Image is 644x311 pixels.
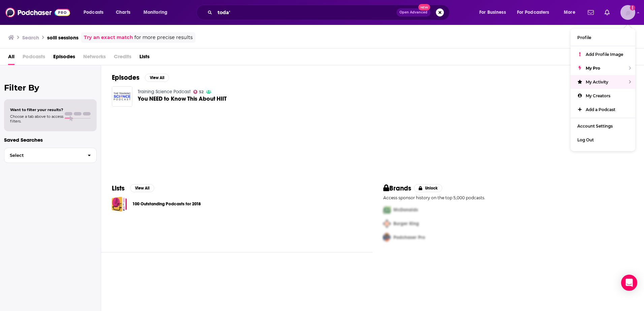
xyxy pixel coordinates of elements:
a: You NEED to Know This About HIIT [138,96,227,102]
span: for more precise results [134,34,193,41]
span: Select [4,153,82,158]
span: Monitoring [143,8,167,17]
a: Try an exact match [84,34,133,41]
h2: Brands [383,184,411,193]
span: Add a Podcast [586,107,615,112]
span: Account Settings [577,124,613,129]
img: User Profile [620,5,635,20]
span: Charts [116,8,130,17]
a: Show notifications dropdown [602,7,612,18]
img: Second Pro Logo [381,217,393,231]
button: Unlock [414,184,443,192]
button: open menu [79,7,112,18]
a: Charts [111,7,134,18]
button: open menu [475,7,514,18]
a: 100 Outstanding Podcasts for 2018 [132,200,201,208]
p: Access sponsor history on the top 5,000 podcasts. [383,195,633,200]
a: 52 [193,90,204,94]
button: Show profile menu [620,5,635,20]
span: McDonalds [393,207,418,213]
img: Third Pro Logo [381,231,393,244]
button: View All [130,184,154,192]
a: All [8,51,14,65]
span: New [418,4,430,10]
span: Add Profile Image [586,52,623,57]
a: Lists [139,51,150,65]
span: Want to filter your results? [10,107,63,112]
h3: Search [22,34,39,41]
a: Add Profile Image [571,47,635,61]
button: Select [4,148,97,163]
a: My Creators [571,89,635,103]
span: Profile [577,35,591,40]
span: Podchaser Pro [393,235,425,240]
button: open menu [559,7,584,18]
span: My Creators [586,93,610,98]
h3: solli sessions [47,34,78,41]
span: Networks [83,51,106,65]
input: Search podcasts, credits, & more... [215,7,396,18]
a: Training Science Podcast [138,89,191,95]
h2: Lists [112,184,125,193]
span: Podcasts [23,51,45,65]
button: Open AdvancedNew [396,8,430,16]
span: Logged in as WE_Broadcast [620,5,635,20]
span: 52 [199,91,203,94]
a: Show notifications dropdown [585,7,597,18]
p: Saved Searches [4,137,97,143]
img: You NEED to Know This About HIIT [112,86,132,107]
img: Podchaser - Follow, Share and Rate Podcasts [5,6,70,19]
svg: Add a profile image [630,5,635,10]
span: Open Advanced [399,11,427,14]
h2: Filter By [4,83,97,93]
img: First Pro Logo [381,203,393,217]
span: Credits [114,51,131,65]
span: My Activity [586,79,608,84]
button: open menu [513,7,559,18]
button: open menu [139,7,176,18]
h2: Episodes [112,73,139,82]
span: For Podcasters [517,8,549,17]
a: ListsView All [112,184,154,193]
span: Burger King [393,221,419,227]
div: Search podcasts, credits, & more... [203,5,456,20]
a: 100 Outstanding Podcasts for 2018 [112,197,127,212]
span: More [564,8,575,17]
a: Account Settings [571,119,635,133]
a: EpisodesView All [112,73,169,82]
span: Choose a tab above to access filters. [10,114,63,124]
span: Podcasts [84,8,103,17]
a: Episodes [53,51,75,65]
span: Log Out [577,137,594,142]
a: Add a Podcast [571,103,635,116]
ul: Show profile menu [571,29,635,151]
div: Open Intercom Messenger [621,275,637,291]
span: My Pro [586,66,600,71]
span: For Business [479,8,506,17]
button: View All [145,74,169,82]
a: Profile [571,31,635,44]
